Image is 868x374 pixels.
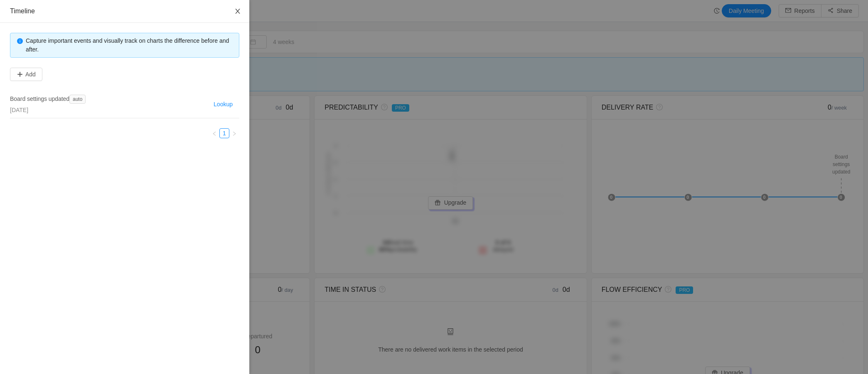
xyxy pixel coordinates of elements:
i: icon: right [232,131,237,136]
span: Capture important events and visually track on charts the difference before and after. [26,37,229,53]
div: [DATE] [10,105,190,115]
li: Previous Page [209,128,219,138]
i: icon: left [212,131,217,136]
i: icon: info-circle [17,38,23,44]
i: icon: close [234,8,241,15]
a: 1 [220,129,229,138]
button: Add [10,68,42,81]
span: Board settings updated [10,95,69,102]
button: Lookup [210,100,236,110]
div: Timeline [10,7,239,16]
li: 1 [219,128,229,138]
li: Next Page [229,128,239,138]
span: auto [69,95,86,104]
